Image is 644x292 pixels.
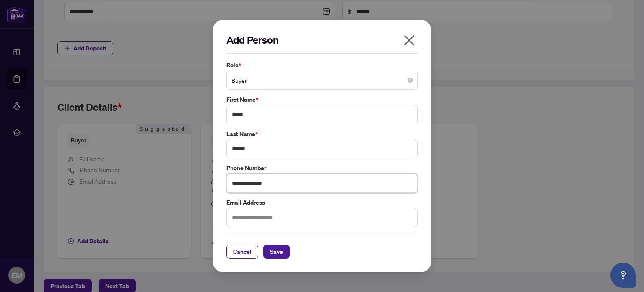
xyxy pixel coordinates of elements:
span: close [402,34,416,47]
span: Save [270,245,283,258]
span: Cancel [233,245,252,258]
span: close-circle [408,78,413,83]
label: Phone Number [226,163,418,173]
button: Cancel [226,245,258,259]
h2: Add Person [226,33,418,47]
label: Email Address [226,198,418,207]
button: Save [263,245,290,259]
label: Role [226,61,418,70]
label: Last Name [226,129,418,139]
label: First Name [226,95,418,104]
button: Open asap [610,263,636,288]
span: Buyer [231,72,413,88]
